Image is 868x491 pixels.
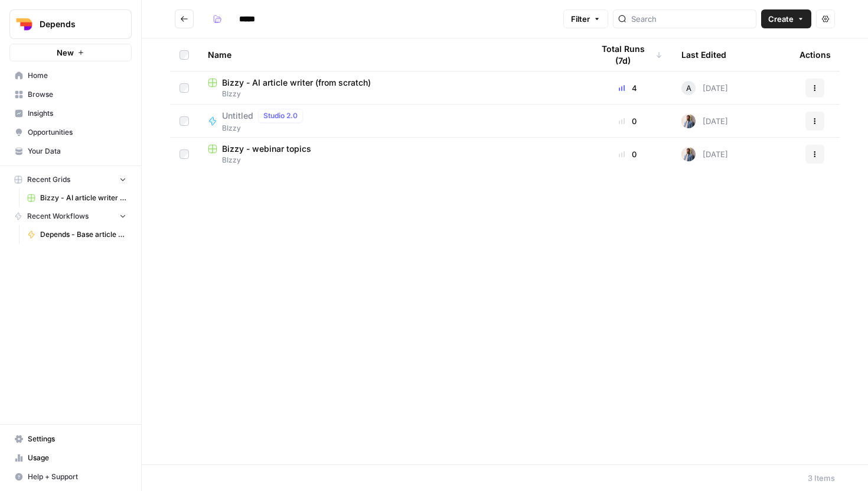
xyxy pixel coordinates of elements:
div: [DATE] [681,147,728,161]
a: Bizzy - AI article writer (from scratch) [22,188,132,207]
a: Bizzy - webinar topicsBIzzy [208,143,574,165]
a: Browse [9,85,132,104]
button: Recent Grids [9,171,132,188]
button: Workspace: Depends [9,9,132,39]
a: Depends - Base article writer [22,225,132,244]
a: Settings [9,430,132,448]
span: Bizzy - AI article writer (from scratch) [222,77,371,89]
input: Search [631,13,751,25]
a: UntitledStudio 2.0BIzzy [208,109,574,134]
span: Recent Grids [27,174,70,185]
span: Depends [40,18,111,30]
a: Usage [9,448,132,467]
span: Bizzy - AI article writer (from scratch) [40,193,126,203]
span: Browse [28,89,126,100]
button: New [9,44,132,61]
span: Opportunities [28,127,126,138]
a: Insights [9,104,132,123]
button: Recent Workflows [9,207,132,225]
span: BIzzy [222,123,308,134]
div: Last Edited [681,38,726,71]
span: Depends - Base article writer [40,229,126,240]
div: 3 Items [808,472,835,484]
a: Opportunities [9,123,132,142]
div: [DATE] [681,114,728,128]
div: Name [208,38,574,71]
img: 542af2wjek5zirkck3dd1n2hljhm [681,114,696,128]
div: 0 [593,115,663,127]
span: Bizzy - webinar topics [222,143,311,155]
img: 542af2wjek5zirkck3dd1n2hljhm [681,147,696,161]
span: New [57,47,74,58]
span: Recent Workflows [27,211,89,222]
div: [DATE] [681,81,728,95]
img: Depends Logo [14,14,35,35]
button: Help + Support [9,467,132,486]
span: Home [28,70,126,81]
div: Total Runs (7d) [593,38,663,71]
span: BIzzy [208,155,574,165]
span: Filter [571,13,590,25]
button: Go back [175,9,194,28]
div: Actions [800,38,831,71]
button: Create [761,9,811,28]
span: A [686,82,691,94]
span: Untitled [222,110,253,122]
span: Studio 2.0 [263,110,298,121]
span: Insights [28,108,126,119]
a: Home [9,66,132,85]
a: Your Data [9,142,132,161]
span: Settings [28,434,126,444]
span: BIzzy [208,89,574,99]
span: Usage [28,453,126,463]
button: Filter [563,9,608,28]
span: Create [768,13,794,25]
div: 0 [593,148,663,160]
div: 4 [593,82,663,94]
a: Bizzy - AI article writer (from scratch)BIzzy [208,77,574,99]
span: Help + Support [28,472,126,482]
span: Your Data [28,146,126,157]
